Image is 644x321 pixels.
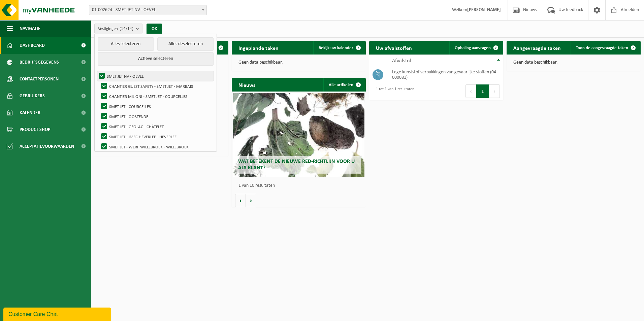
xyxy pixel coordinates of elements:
[89,5,206,15] span: 01-002624 - SMET JET NV - OEVEL
[3,306,112,321] iframe: chat widget
[20,71,59,87] span: Contactpersonen
[100,111,214,121] label: SMET JET - OOSTENDE
[373,84,414,99] div: 1 tot 1 van 1 resultaten
[20,138,74,155] span: Acceptatievoorwaarden
[238,60,359,65] p: Geen data beschikbaar.
[576,46,628,50] span: Toon de aangevraagde taken
[20,104,40,121] span: Kalender
[489,84,500,98] button: Next
[571,41,640,55] a: Toon de aangevraagde taken
[100,132,214,142] label: SMET JET - IMEC HEVERLEE - HEVERLEE
[100,121,214,132] label: SMET JET - GEOLAC - CHÂTELET
[98,24,133,34] span: Vestigingen
[246,194,256,207] button: Volgende
[233,93,364,177] a: Wat betekent de nieuwe RED-richtlijn voor u als klant?
[369,41,419,54] h2: Uw afvalstoffen
[98,37,154,51] button: Alles selecteren
[100,142,214,152] label: SMET JET - WERF WILLEBROEK - WILLEBROEK
[20,54,59,71] span: Bedrijfsgegevens
[392,58,411,64] span: Afvalstof
[20,87,45,104] span: Gebruikers
[449,41,503,55] a: Ophaling aanvragen
[147,24,162,34] button: OK
[20,37,45,54] span: Dashboard
[507,41,568,54] h2: Aangevraagde taken
[313,41,365,55] a: Bekijk uw kalender
[513,60,634,65] p: Geen data beschikbaar.
[238,183,362,188] p: 1 van 10 resultaten
[235,194,246,207] button: Vorige
[232,78,262,91] h2: Nieuws
[319,46,353,50] span: Bekijk uw kalender
[465,84,476,98] button: Previous
[120,27,133,31] count: (14/14)
[89,5,207,15] span: 01-002624 - SMET JET NV - OEVEL
[100,81,214,91] label: CHANTIER GUEST SAFETY - SMET JET - MARBAIS
[387,67,503,82] td: lege kunststof verpakkingen van gevaarlijke stoffen (04-000081)
[238,159,355,171] span: Wat betekent de nieuwe RED-richtlijn voor u als klant?
[455,46,491,50] span: Ophaling aanvragen
[20,20,40,37] span: Navigatie
[467,7,501,12] strong: [PERSON_NAME]
[97,71,214,81] label: SMET JET NV - OEVEL
[232,41,285,54] h2: Ingeplande taken
[98,52,214,66] button: Actieve selecteren
[100,101,214,111] label: SMET JET - COURCELLES
[476,84,489,98] button: 1
[20,121,50,138] span: Product Shop
[157,37,214,51] button: Alles deselecteren
[94,24,142,34] button: Vestigingen(14/14)
[100,91,214,101] label: CHANTIER MILIONI - SMET JET - COURCELLES
[323,78,365,92] a: Alle artikelen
